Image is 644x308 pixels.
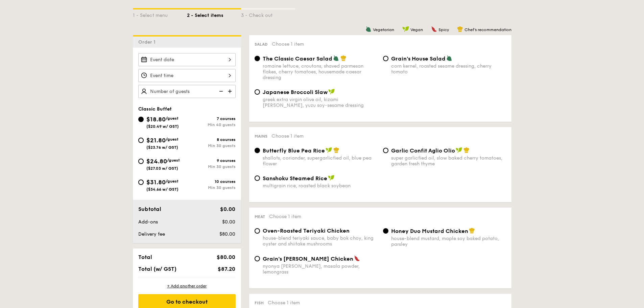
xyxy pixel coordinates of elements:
[255,148,260,153] input: Butterfly Blue Pea Riceshallots, coriander, supergarlicfied oil, blue pea flower
[263,147,325,154] span: Butterfly Blue Pea Rice
[187,137,236,142] div: 8 courses
[146,179,166,186] span: $31.80
[167,158,180,163] span: /guest
[166,137,178,142] span: /guest
[463,147,470,153] img: icon-chef-hat.a58ddaea.svg
[391,147,455,154] span: Garlic Confit Aglio Olio
[255,214,265,219] span: Meat
[263,63,378,80] div: romaine lettuce, croutons, shaved parmesan flakes, cherry tomatoes, housemade caesar dressing
[263,235,378,247] div: house-blend teriyaki sauce, baby bok choy, king oyster and shiitake mushrooms
[138,117,144,122] input: $18.80/guest($20.49 w/ GST)7 coursesMin 40 guests
[263,256,353,262] span: Grain's [PERSON_NAME] Chicken
[383,148,388,153] input: Garlic Confit Aglio Oliosuper garlicfied oil, slow baked cherry tomatoes, garden fresh thyme
[138,53,236,66] input: Event date
[187,164,236,169] div: Min 30 guests
[431,26,437,32] img: icon-spicy.37a8142b.svg
[187,158,236,163] div: 9 courses
[340,55,347,61] img: icon-chef-hat.a58ddaea.svg
[138,283,236,289] div: + Add another order
[326,147,332,153] img: icon-vegan.f8ff3823.svg
[263,263,378,275] div: nyonya [PERSON_NAME], masala powder, lemongrass
[138,266,176,272] span: Total (w/ GST)
[469,228,475,234] img: icon-chef-hat.a58ddaea.svg
[391,55,446,62] span: Grain's House Salad
[133,9,187,19] div: 1 - Select menu
[146,158,167,165] span: $24.80
[225,85,236,98] img: icon-add.58712e84.svg
[255,42,268,47] span: Salad
[456,147,462,153] img: icon-vegan.f8ff3823.svg
[138,219,158,225] span: Add-ons
[187,179,236,184] div: 10 courses
[138,180,144,185] input: $31.80/guest($34.66 w/ GST)10 coursesMin 30 guests
[138,106,172,112] span: Classic Buffet
[138,69,236,82] input: Event time
[255,228,260,234] input: Oven-Roasted Teriyaki Chickenhouse-blend teriyaki sauce, baby bok choy, king oyster and shiitake ...
[373,27,394,32] span: Vegetarian
[333,55,339,61] img: icon-vegetarian.fe4039eb.svg
[187,143,236,148] div: Min 30 guests
[255,56,260,61] input: The Classic Caesar Saladromaine lettuce, croutons, shaved parmesan flakes, cherry tomatoes, house...
[138,85,236,98] input: Number of guests
[146,116,166,123] span: $18.80
[391,63,506,75] div: corn kernel, roasted sesame dressing, cherry tomato
[271,133,304,139] span: Choose 1 item
[457,26,463,32] img: icon-chef-hat.a58ddaea.svg
[263,155,378,167] div: shallots, coriander, supergarlicfied oil, blue pea flower
[391,236,506,247] div: house-blend mustard, maple soy baked potato, parsley
[255,134,267,139] span: Mains
[166,179,178,184] span: /guest
[138,206,161,212] span: Subtotal
[354,255,360,261] img: icon-spicy.37a8142b.svg
[187,116,236,121] div: 7 courses
[328,89,335,95] img: icon-vegan.f8ff3823.svg
[402,26,409,32] img: icon-vegan.f8ff3823.svg
[217,254,235,260] span: $80.00
[215,85,225,98] img: icon-reduce.1d2dbef1.svg
[446,55,452,61] img: icon-vegetarian.fe4039eb.svg
[138,39,158,45] span: Order 1
[241,9,295,19] div: 3 - Check out
[146,137,166,144] span: $21.80
[220,206,235,212] span: $0.00
[138,231,165,237] span: Delivery fee
[218,266,235,272] span: $87.20
[410,27,423,32] span: Vegan
[263,183,378,189] div: multigrain rice, roasted black soybean
[268,300,300,306] span: Choose 1 item
[464,27,511,32] span: Chef's recommendation
[166,116,178,121] span: /guest
[263,175,327,182] span: Sanshoku Steamed Rice
[263,89,328,95] span: Japanese Broccoli Slaw
[328,175,335,181] img: icon-vegan.f8ff3823.svg
[391,228,468,234] span: Honey Duo Mustard Chicken
[333,147,339,153] img: icon-chef-hat.a58ddaea.svg
[383,228,388,234] input: Honey Duo Mustard Chickenhouse-blend mustard, maple soy baked potato, parsley
[263,97,378,108] div: greek extra virgin olive oil, kizami [PERSON_NAME], yuzu soy-sesame dressing
[146,166,178,171] span: ($27.03 w/ GST)
[138,159,144,164] input: $24.80/guest($27.03 w/ GST)9 coursesMin 30 guests
[187,185,236,190] div: Min 30 guests
[263,228,350,234] span: Oven-Roasted Teriyaki Chicken
[391,155,506,167] div: super garlicfied oil, slow baked cherry tomatoes, garden fresh thyme
[438,27,449,32] span: Spicy
[269,214,301,219] span: Choose 1 item
[255,301,264,305] span: Fish
[187,122,236,127] div: Min 40 guests
[255,175,260,181] input: Sanshoku Steamed Ricemultigrain rice, roasted black soybean
[219,231,235,237] span: $80.00
[138,138,144,143] input: $21.80/guest($23.76 w/ GST)8 coursesMin 30 guests
[138,254,152,260] span: Total
[255,89,260,95] input: Japanese Broccoli Slawgreek extra virgin olive oil, kizami [PERSON_NAME], yuzu soy-sesame dressing
[255,256,260,261] input: Grain's [PERSON_NAME] Chickennyonya [PERSON_NAME], masala powder, lemongrass
[146,187,178,192] span: ($34.66 w/ GST)
[187,9,241,19] div: 2 - Select items
[365,26,372,32] img: icon-vegetarian.fe4039eb.svg
[383,56,388,61] input: Grain's House Saladcorn kernel, roasted sesame dressing, cherry tomato
[146,145,178,150] span: ($23.76 w/ GST)
[272,41,304,47] span: Choose 1 item
[222,219,235,225] span: $0.00
[146,124,179,129] span: ($20.49 w/ GST)
[263,55,332,62] span: The Classic Caesar Salad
